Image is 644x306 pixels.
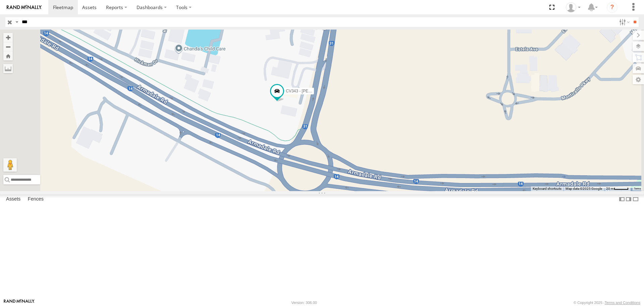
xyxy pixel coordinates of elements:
[619,194,625,204] label: Dock Summary Table to the Left
[606,187,614,190] span: 20 m
[3,51,13,60] button: Zoom Home
[607,2,618,13] i: ?
[604,186,631,191] button: Map Scale: 20 m per 40 pixels
[632,194,639,204] label: Hide Summary Table
[3,195,24,204] label: Assets
[563,2,583,12] div: Dean Richter
[533,186,561,191] button: Keyboard shortcuts
[574,301,640,305] div: © Copyright 2025 -
[3,33,13,42] button: Zoom in
[291,301,317,305] div: Version: 306.00
[633,75,644,84] label: Map Settings
[616,17,631,27] label: Search Filter Options
[634,187,641,190] a: Terms (opens in new tab)
[566,187,602,190] span: Map data ©2025 Google
[3,64,13,73] label: Measure
[3,42,13,51] button: Zoom out
[7,5,42,10] img: rand-logo.svg
[14,17,19,27] label: Search Query
[286,89,354,93] span: CV343 - [PERSON_NAME] (crackers)
[3,158,17,172] button: Drag Pegman onto the map to open Street View
[605,301,640,305] a: Terms and Conditions
[625,194,632,204] label: Dock Summary Table to the Right
[4,299,35,306] a: Visit our Website
[24,195,47,204] label: Fences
